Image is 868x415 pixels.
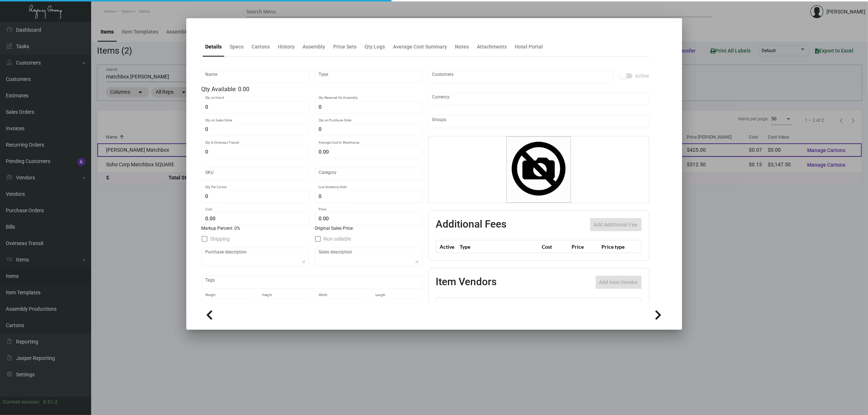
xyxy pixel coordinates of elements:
[43,398,58,406] div: 0.51.2
[540,240,570,253] th: Cost
[579,298,641,311] th: SKU
[432,74,610,79] input: Add new..
[278,43,295,51] div: History
[436,276,497,289] h2: Item Vendors
[365,43,385,51] div: Qty Logs
[596,276,642,289] button: Add item Vendor
[515,43,543,51] div: Hotel Portal
[324,234,351,243] span: Non-sellable
[455,43,469,51] div: Notes
[3,398,40,406] div: Current version:
[599,279,638,285] span: Add item Vendor
[436,240,458,253] th: Active
[635,71,649,80] span: Active
[393,43,447,51] div: Average Cost Summary
[594,222,638,228] span: Add Additional Fee
[458,240,540,253] th: Type
[202,85,423,94] div: Qty Available: 0.00
[570,240,600,253] th: Price
[432,119,645,124] input: Add new..
[303,43,326,51] div: Assembly
[590,218,642,231] button: Add Additional Fee
[252,43,270,51] div: Cartons
[230,43,244,51] div: Specs
[436,218,507,231] h2: Additional Fees
[206,43,222,51] div: Details
[477,43,507,51] div: Attachments
[436,298,467,311] th: Preffered
[467,298,579,311] th: Vendor
[334,43,357,51] div: Price Sets
[210,234,230,243] span: Shipping
[600,240,632,253] th: Price type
